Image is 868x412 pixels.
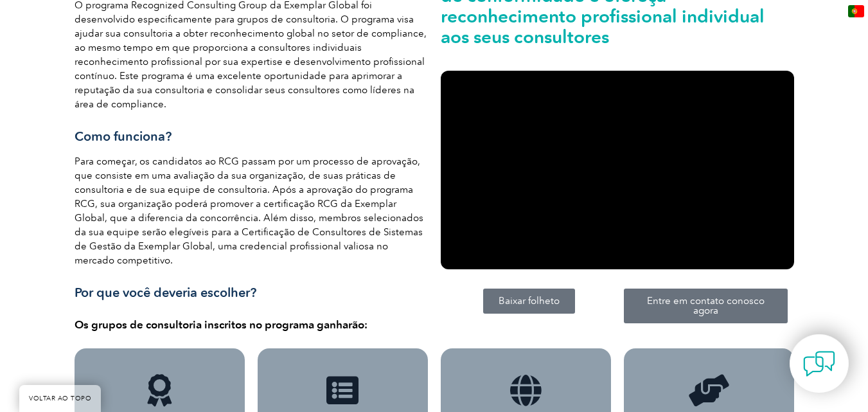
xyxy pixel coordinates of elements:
a: VOLTAR AO TOPO [19,385,101,412]
font: Baixar folheto [499,295,560,307]
font: Por que você deveria escolher? [75,285,256,300]
font: Entre em contato conosco agora [647,295,765,316]
font: Como funciona? [75,129,172,144]
img: pt [848,5,864,17]
a: Baixar folheto [483,289,575,314]
a: Entre em contato conosco agora [624,289,788,323]
font: Para começar, os candidatos ao RCG passam por um processo de aprovação, que consiste em uma avali... [75,156,423,266]
font: VOLTAR AO TOPO [29,395,91,402]
font: Os grupos de consultoria inscritos no programa ganharão: [75,318,368,331]
img: contact-chat.png [803,348,835,380]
